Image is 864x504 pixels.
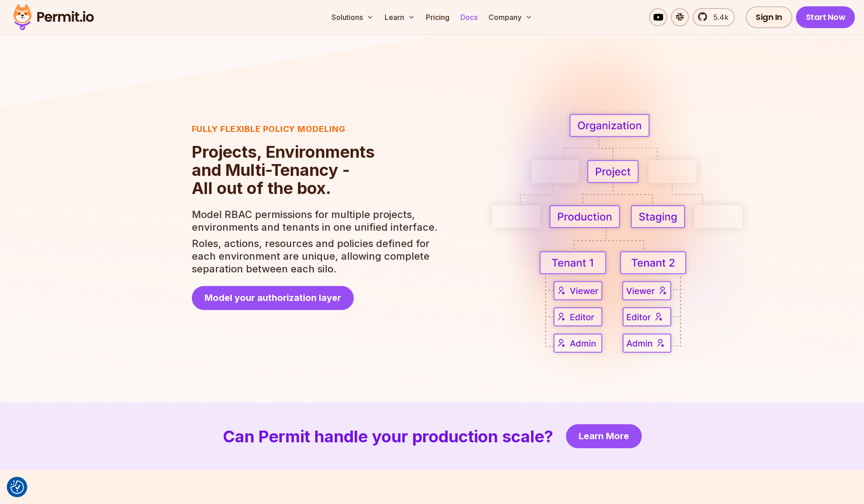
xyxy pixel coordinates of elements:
[192,286,354,310] a: Model your authorization layer
[9,2,98,33] img: Permit logo
[223,427,553,446] h2: Can Permit handle your production scale?
[708,12,728,23] span: 5.4k
[746,6,792,28] a: Sign In
[693,8,735,26] a: 5.4k
[485,8,536,26] button: Company
[192,123,439,136] h3: Fully flexible policy modeling
[579,430,629,442] span: Learn More
[328,8,377,26] button: Solutions
[381,8,419,26] button: Learn
[10,480,24,494] button: Consent Preferences
[796,6,855,28] a: Start Now
[422,8,453,26] a: Pricing
[566,424,642,448] a: Learn More
[192,208,439,233] p: Model RBAC permissions for multiple projects, environments and tenants in one unified interface.
[457,8,481,26] a: Docs
[192,143,439,197] h2: Projects, Environments and Multi-Tenancy - All out of the box.
[205,291,341,304] span: Model your authorization layer
[10,480,24,494] img: Revisit consent button
[192,237,439,275] p: Roles, actions, resources and policies defined for each environment are unique, allowing complete...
